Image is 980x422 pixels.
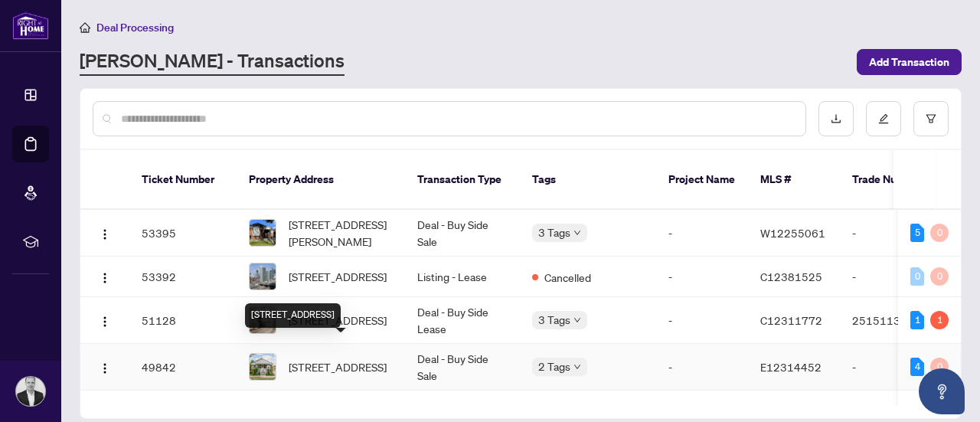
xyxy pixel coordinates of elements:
[129,257,237,297] td: 53392
[656,344,748,391] td: -
[913,101,949,136] button: filter
[80,22,90,33] span: home
[831,113,841,124] span: download
[99,228,111,240] img: Logo
[930,267,949,286] div: 0
[93,308,117,332] button: Logo
[910,224,924,242] div: 5
[129,210,237,257] td: 53395
[656,210,748,257] td: -
[538,358,570,375] span: 2 Tags
[405,150,520,210] th: Transaction Type
[930,311,949,329] div: 1
[760,226,825,240] span: W12255061
[129,297,237,344] td: 51128
[840,297,947,344] td: 2515113
[245,303,341,328] div: [STREET_ADDRESS]
[405,344,520,391] td: Deal - Buy Side Sale
[99,272,111,284] img: Logo
[930,224,949,242] div: 0
[573,229,581,237] span: down
[919,368,965,414] button: Open asap
[840,344,947,391] td: -
[748,150,840,210] th: MLS #
[573,316,581,324] span: down
[250,263,276,290] img: thumbnail-img
[250,220,276,246] img: thumbnail-img
[96,21,174,34] span: Deal Processing
[12,11,49,40] img: logo
[656,150,748,210] th: Project Name
[93,355,117,379] button: Logo
[538,311,570,329] span: 3 Tags
[129,344,237,391] td: 49842
[289,358,387,375] span: [STREET_ADDRESS]
[878,113,889,124] span: edit
[99,362,111,375] img: Logo
[840,257,947,297] td: -
[910,311,924,329] div: 1
[16,377,45,406] img: Profile Icon
[405,297,520,344] td: Deal - Buy Side Lease
[857,49,962,75] button: Add Transaction
[129,150,237,210] th: Ticket Number
[760,270,822,283] span: C12381525
[760,360,822,374] span: E12314452
[93,221,117,245] button: Logo
[237,150,405,210] th: Property Address
[520,150,656,210] th: Tags
[656,297,748,344] td: -
[840,210,947,257] td: -
[910,358,924,376] div: 4
[289,216,393,250] span: [STREET_ADDRESS][PERSON_NAME]
[926,113,936,124] span: filter
[930,358,949,376] div: 0
[544,269,591,286] span: Cancelled
[760,313,822,327] span: C12311772
[405,257,520,297] td: Listing - Lease
[910,267,924,286] div: 0
[866,101,901,136] button: edit
[93,264,117,289] button: Logo
[869,50,949,74] span: Add Transaction
[573,363,581,371] span: down
[840,150,947,210] th: Trade Number
[250,354,276,380] img: thumbnail-img
[99,316,111,328] img: Logo
[289,268,387,285] span: [STREET_ADDRESS]
[80,48,345,76] a: [PERSON_NAME] - Transactions
[818,101,854,136] button: download
[405,210,520,257] td: Deal - Buy Side Sale
[656,257,748,297] td: -
[538,224,570,241] span: 3 Tags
